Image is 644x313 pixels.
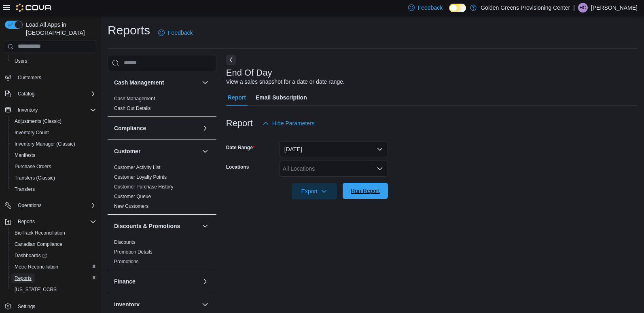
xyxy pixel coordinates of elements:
[108,94,216,116] div: Cash Management
[11,139,78,149] a: Inventory Manager (Classic)
[114,124,146,132] h3: Compliance
[15,252,47,259] span: Dashboards
[8,250,100,261] a: Dashboards
[226,118,253,128] h3: Report
[15,201,45,210] button: Operations
[15,152,35,159] span: Manifests
[8,172,100,184] button: Transfers (Classic)
[226,78,345,86] div: View a sales snapshot for a date or date range.
[114,259,139,264] a: Promotions
[11,251,96,260] span: Dashboards
[114,78,164,87] h3: Cash Management
[200,277,210,286] button: Finance
[108,163,216,214] div: Customer
[15,201,96,210] span: Operations
[15,73,44,82] a: Customers
[11,128,52,137] a: Inventory Count
[114,165,161,170] a: Customer Activity List
[292,183,337,199] button: Export
[15,175,55,181] span: Transfers (Classic)
[272,119,315,127] span: Hide Parameters
[114,184,174,190] a: Customer Purchase History
[23,21,96,37] span: Load All Apps in [GEOGRAPHIC_DATA]
[200,146,210,156] button: Customer
[108,237,216,270] div: Discounts & Promotions
[8,55,100,67] button: Users
[15,105,96,115] span: Inventory
[15,105,41,115] button: Inventory
[579,3,586,13] span: HC
[114,277,199,286] button: Finance
[114,249,153,255] span: Promotion Details
[11,173,96,183] span: Transfers (Classic)
[297,183,332,199] span: Export
[114,194,151,199] a: Customer Queue
[114,249,153,255] a: Promotion Details
[114,174,167,180] span: Customer Loyalty Points
[18,303,35,310] span: Settings
[8,273,100,284] button: Reports
[11,128,96,137] span: Inventory Count
[8,227,100,239] button: BioTrack Reconciliation
[108,22,150,38] h1: Reports
[200,300,210,309] button: Inventory
[114,222,199,230] button: Discounts & Promotions
[228,89,246,106] span: Report
[8,127,100,138] button: Inventory Count
[15,58,27,64] span: Users
[11,184,38,194] a: Transfers
[15,264,58,270] span: Metrc Reconciliation
[11,228,96,238] span: BioTrack Reconciliation
[343,183,388,199] button: Run Report
[18,202,42,209] span: Operations
[18,91,34,97] span: Catalog
[226,68,272,78] h3: End Of Day
[11,116,65,126] a: Adjustments (Classic)
[11,239,96,249] span: Canadian Compliance
[114,164,161,171] span: Customer Activity List
[2,88,100,99] button: Catalog
[15,217,38,226] button: Reports
[200,123,210,133] button: Compliance
[15,129,49,136] span: Inventory Count
[114,95,155,102] span: Cash Management
[15,302,38,311] a: Settings
[11,116,96,126] span: Adjustments (Classic)
[114,203,148,209] a: New Customers
[11,262,96,272] span: Metrc Reconciliation
[15,163,51,170] span: Purchase Orders
[226,164,249,170] label: Locations
[11,56,96,66] span: Users
[11,139,96,149] span: Inventory Manager (Classic)
[418,4,443,12] span: Feedback
[114,300,199,309] button: Inventory
[114,147,140,155] h3: Customer
[8,184,100,195] button: Transfers
[114,239,136,245] span: Discounts
[15,217,96,226] span: Reports
[2,104,100,116] button: Inventory
[11,150,96,160] span: Manifests
[15,89,96,99] span: Catalog
[114,193,151,200] span: Customer Queue
[15,301,96,311] span: Settings
[15,286,57,293] span: [US_STATE] CCRS
[114,222,180,230] h3: Discounts & Promotions
[351,187,380,195] span: Run Report
[114,239,136,245] a: Discounts
[15,118,61,125] span: Adjustments (Classic)
[8,116,100,127] button: Adjustments (Classic)
[11,239,66,249] a: Canadian Compliance
[15,89,38,99] button: Catalog
[573,3,575,13] p: |
[114,105,151,112] span: Cash Out Details
[8,161,100,172] button: Purchase Orders
[11,150,38,160] a: Manifests
[280,141,388,157] button: [DATE]
[8,261,100,273] button: Metrc Reconciliation
[114,147,199,155] button: Customer
[2,72,100,83] button: Customers
[226,55,236,65] button: Next
[18,107,38,113] span: Inventory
